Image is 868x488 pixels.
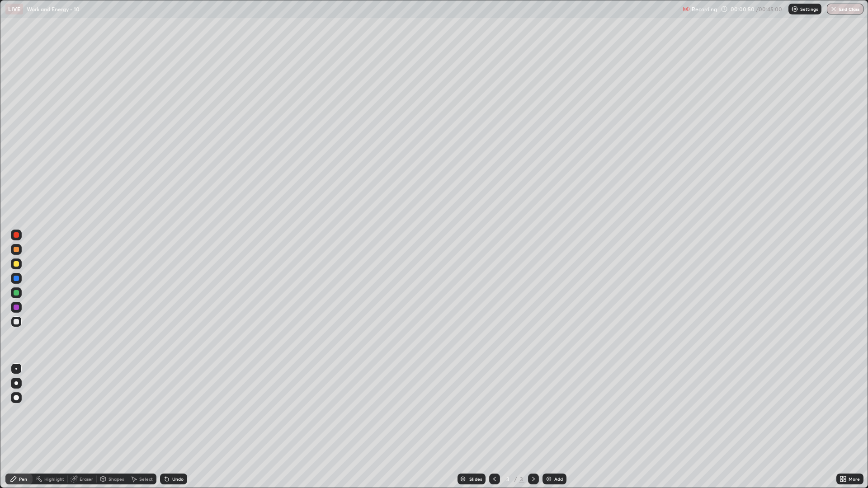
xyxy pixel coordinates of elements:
img: add-slide-button [545,475,552,483]
img: end-class-cross [830,5,837,13]
div: More [849,477,860,481]
img: class-settings-icons [791,5,798,13]
img: recording.375f2c34.svg [683,5,690,13]
div: 3 [504,476,513,482]
div: Eraser [80,477,93,481]
div: 3 [519,475,524,483]
div: / [514,476,517,482]
div: Undo [172,477,184,481]
p: Recording [692,6,717,13]
div: Add [554,477,563,481]
button: End Class [827,4,863,14]
div: Shapes [108,477,124,481]
div: Pen [19,477,27,481]
div: Select [139,477,153,481]
div: Slides [469,477,482,481]
div: Highlight [44,477,64,481]
p: LIVE [8,5,20,13]
p: Settings [800,7,818,11]
p: Work and Energy - 10 [27,5,80,13]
